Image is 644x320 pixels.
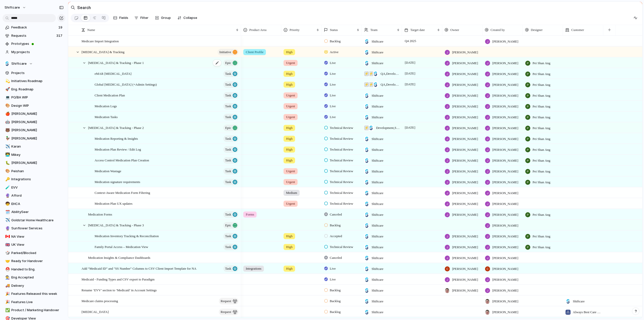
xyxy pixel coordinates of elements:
[95,81,157,87] span: Global [MEDICAL_DATA] (+Admin Settings)
[223,244,238,250] button: Task
[3,290,65,298] a: 🎉Features Released this week
[3,257,65,265] a: 🤝Ready for Handover
[87,27,95,32] span: Name
[11,177,64,182] span: Integrations
[11,209,64,215] span: AbilitySeer
[3,233,65,240] a: 🇨🇦NA View
[369,71,374,76] div: ⚡
[5,267,10,272] button: ⛑️
[3,208,65,216] a: 🗓️AbilitySeer
[531,27,543,32] span: Designer
[11,259,64,264] span: Ready for Handover
[5,152,10,157] button: 👨‍💻
[183,15,197,20] span: Collapse
[5,234,9,239] div: 🇨🇦
[290,27,300,32] span: Priority
[11,87,64,92] span: Eng. Roadmap
[11,79,64,84] span: Initiatives Roadmap
[376,125,400,130] span: Development , Shiftcare
[372,61,383,66] span: Shiftcare
[223,103,238,110] button: Task
[5,79,10,84] button: 💫
[533,115,550,120] span: Pei Shan Ang
[3,143,65,150] a: ✈️Karan
[219,309,238,315] button: request
[3,298,65,306] div: 🎉Features Live
[5,119,9,125] div: 🤖
[364,71,369,76] div: ⚡
[11,234,64,239] span: NA View
[5,242,10,247] button: 🇬🇧
[3,241,65,248] a: 🇬🇧UK View
[5,258,9,264] div: 🤝
[286,104,295,109] span: Urgent
[452,72,478,77] span: [PERSON_NAME]
[3,159,65,167] a: 🐛[PERSON_NAME]
[225,179,231,186] span: Task
[11,61,27,66] span: Shiftcare
[3,282,65,290] div: 🚚Delivery
[223,211,238,218] button: Task
[3,102,65,110] div: 🎨Design WIP
[225,135,231,142] span: Task
[3,118,65,126] div: 🤖[PERSON_NAME]
[5,144,9,150] div: ✈️
[5,259,10,264] button: 🤝
[111,14,130,22] button: Fields
[5,283,9,289] div: 🚚
[223,222,238,229] button: Epic
[364,82,369,87] div: ⚡
[11,185,64,190] span: EVV
[11,25,57,30] span: Feedback
[225,157,231,164] span: Task
[372,104,383,109] span: Shiftcare
[5,291,10,296] button: 🎉
[11,201,64,206] span: EHCA
[223,125,238,131] button: Epic
[5,144,10,149] button: ✈️
[223,92,238,99] button: Task
[225,81,231,88] span: Task
[3,32,65,40] a: Requests317
[11,251,64,256] span: Parked/Blocked
[5,251,10,256] button: 🎲
[286,136,293,141] span: High
[5,111,10,116] button: 🍎
[11,95,64,100] span: PO/BA WIP
[5,234,10,239] button: 🇨🇦
[225,114,231,121] span: Task
[533,61,550,66] span: Pei Shan Ang
[5,209,9,215] div: 🗓️
[372,39,383,44] span: Shiftcare
[404,125,417,131] span: [DATE]
[223,157,238,164] button: Task
[330,60,336,65] span: Live
[5,209,10,215] button: 🗓️
[225,168,231,175] span: Task
[492,104,518,109] span: [PERSON_NAME]
[223,60,238,66] button: Epic
[3,110,65,118] div: 🍎[PERSON_NAME]
[3,192,65,199] div: 🔮Afford
[3,135,65,142] div: 🦆[PERSON_NAME]
[3,86,65,93] div: 🚀Eng. Roadmap
[3,126,65,134] div: 🐻[PERSON_NAME]
[3,60,65,67] button: Shiftcare
[5,86,9,92] div: 🚀
[11,152,64,157] span: Mikey
[5,275,9,280] div: 👨‍🏭
[5,5,20,10] span: shiftcare
[5,250,9,256] div: 🎲
[330,39,341,44] span: Backlog
[492,126,518,131] span: [PERSON_NAME]
[286,50,293,55] span: High
[3,225,65,232] a: 🔮Sunflower Services
[5,266,9,272] div: ⛑️
[223,135,238,142] button: Task
[492,136,518,141] span: [PERSON_NAME]
[381,82,400,87] span: QA , Development , Shiftcare
[5,300,10,305] button: 🎉
[5,193,10,198] button: 🔮
[533,82,550,87] span: Pei Shan Ang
